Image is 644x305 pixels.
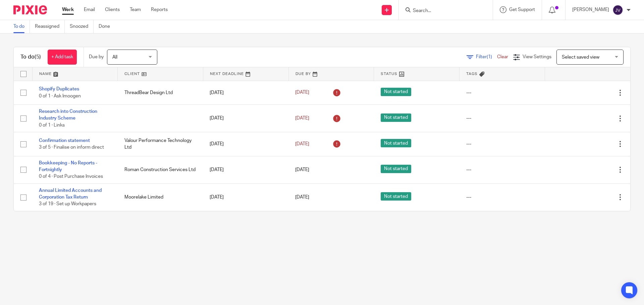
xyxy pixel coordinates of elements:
[89,54,104,60] p: Due by
[466,72,478,76] span: Tags
[381,192,411,201] span: Not started
[39,202,96,207] span: 3 of 19 · Set up Workpapers
[39,145,104,150] span: 3 of 5 · Finalise on inform direct
[130,6,141,13] a: Team
[295,195,309,200] span: [DATE]
[13,5,47,14] img: Pixie
[412,8,473,14] input: Search
[295,116,309,121] span: [DATE]
[84,6,95,13] a: Email
[99,20,115,33] a: Done
[295,142,309,146] span: [DATE]
[118,156,203,183] td: Roman Construction Services Ltd
[203,81,288,104] td: [DATE]
[466,115,538,122] div: ---
[70,20,94,33] a: Snoozed
[466,194,538,201] div: ---
[35,20,65,33] a: Reassigned
[203,104,288,132] td: [DATE]
[295,90,309,95] span: [DATE]
[295,167,309,172] span: [DATE]
[509,7,535,12] span: Get Support
[562,55,599,60] span: Select saved view
[35,54,41,60] span: (5)
[466,89,538,96] div: ---
[105,6,120,13] a: Clients
[151,6,168,13] a: Reports
[497,55,508,59] a: Clear
[39,161,97,172] a: Bookkeeping - No Reports - Fortnightly
[487,55,492,59] span: (1)
[118,183,203,211] td: Moorelake Limited
[466,141,538,147] div: ---
[612,5,623,15] img: svg%3E
[381,88,411,96] span: Not started
[381,113,411,122] span: Not started
[13,20,30,33] a: To do
[381,139,411,147] span: Not started
[112,55,117,60] span: All
[118,81,203,104] td: ThreadBear Design Ltd
[39,123,65,128] span: 0 of 1 · Links
[20,54,41,61] h1: To do
[48,50,77,65] a: + Add task
[39,188,102,200] a: Annual Limited Accounts and Corporation Tax Return
[62,6,74,13] a: Work
[203,156,288,183] td: [DATE]
[203,132,288,156] td: [DATE]
[466,166,538,173] div: ---
[39,87,79,91] a: Shopify Duplicates
[572,6,609,13] p: [PERSON_NAME]
[476,55,497,59] span: Filter
[39,109,97,121] a: Research into Construction Industry Scheme
[39,174,103,179] span: 0 of 4 · Post Purchase Invoices
[118,132,203,156] td: Valour Performance Technology Ltd
[203,183,288,211] td: [DATE]
[39,138,90,143] a: Confirmation statement
[381,165,411,173] span: Not started
[523,55,551,59] span: View Settings
[39,94,81,98] span: 0 of 1 · Ask Imoogen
